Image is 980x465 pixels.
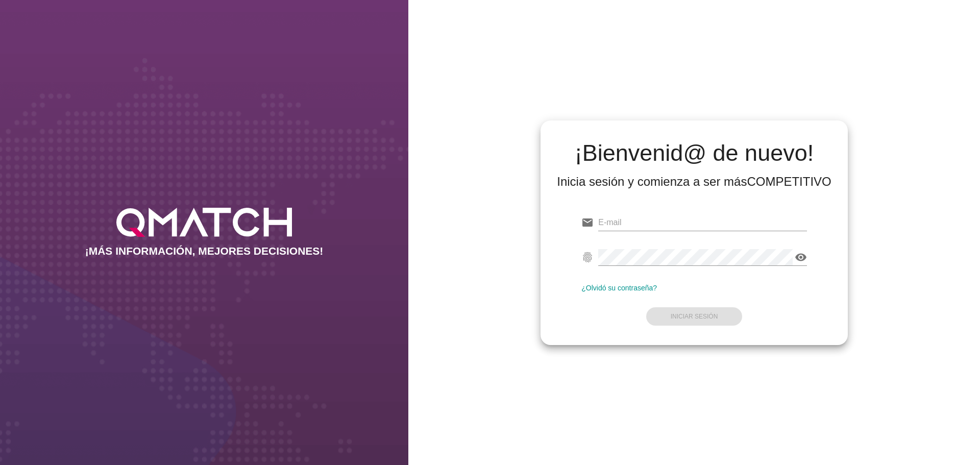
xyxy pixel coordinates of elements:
[581,216,594,229] i: email
[795,251,807,263] i: visibility
[581,251,594,263] i: fingerprint
[557,174,831,190] div: Inicia sesión y comienza a ser más
[747,175,831,188] strong: COMPETITIVO
[581,284,657,292] a: ¿Olvidó su contraseña?
[557,141,831,165] h2: ¡Bienvenid@ de nuevo!
[598,214,807,231] input: E-mail
[85,245,324,257] h2: ¡MÁS INFORMACIÓN, MEJORES DECISIONES!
